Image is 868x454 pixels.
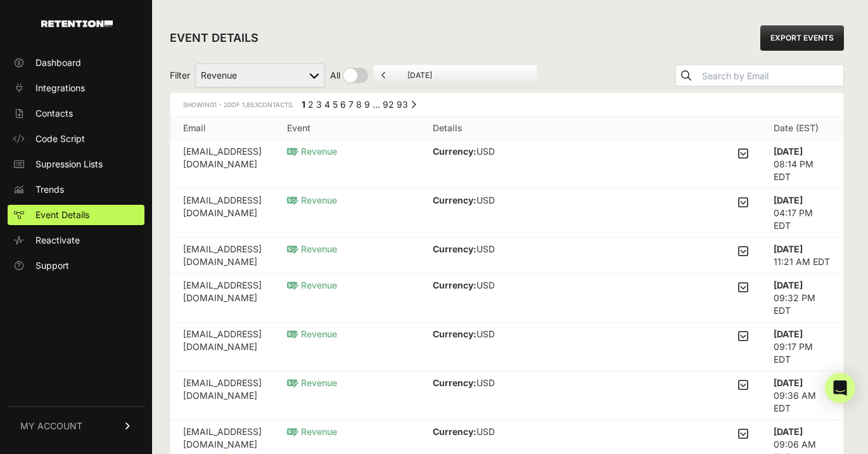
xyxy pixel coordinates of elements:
[333,99,338,110] a: Page 5
[433,145,541,158] p: USD
[35,133,85,145] span: Code Script
[287,328,337,339] span: Revenue
[8,205,144,225] a: Event Details
[420,117,761,140] th: Details
[761,372,843,420] td: 09:36 AM EDT
[8,406,144,445] a: MY ACCOUNT
[20,420,82,432] span: MY ACCOUNT
[774,195,803,205] strong: [DATE]
[761,274,843,323] td: 09:32 PM EDT
[170,238,274,274] td: [EMAIL_ADDRESS][DOMAIN_NAME]
[35,107,73,120] span: Contacts
[8,103,144,124] a: Contacts
[433,279,576,292] p: USD
[356,99,362,110] a: Page 8
[170,117,274,140] th: Email
[433,377,542,389] p: USD
[383,99,394,110] a: Page 92
[183,98,294,111] div: Showing of
[433,194,542,207] p: USD
[170,140,274,189] td: [EMAIL_ADDRESS][DOMAIN_NAME]
[433,328,542,340] p: USD
[774,243,803,254] strong: [DATE]
[287,243,337,254] span: Revenue
[308,99,314,110] a: Page 2
[299,98,416,114] div: Pagination
[287,195,337,205] span: Revenue
[41,20,113,27] img: Retention.com
[761,117,843,140] th: Date (EST)
[170,274,274,323] td: [EMAIL_ADDRESS][DOMAIN_NAME]
[35,82,85,94] span: Integrations
[8,230,144,250] a: Reactivate
[316,99,322,110] a: Page 3
[433,328,476,339] strong: Currency:
[170,189,274,238] td: [EMAIL_ADDRESS][DOMAIN_NAME]
[8,78,144,98] a: Integrations
[242,101,258,108] span: 1,853
[433,195,476,205] strong: Currency:
[214,101,231,108] span: 1 - 20
[774,280,803,290] strong: [DATE]
[8,129,144,149] a: Code Script
[170,29,258,47] h2: EVENT DETAILS
[433,377,476,388] strong: Currency:
[170,372,274,420] td: [EMAIL_ADDRESS][DOMAIN_NAME]
[35,234,80,247] span: Reactivate
[348,99,354,110] a: Page 7
[8,53,144,73] a: Dashboard
[8,154,144,174] a: Supression Lists
[774,426,803,437] strong: [DATE]
[287,146,337,157] span: Revenue
[195,63,325,88] select: Filter
[433,426,476,437] strong: Currency:
[287,377,337,388] span: Revenue
[761,189,843,238] td: 04:17 PM EDT
[35,209,89,221] span: Event Details
[774,377,803,388] strong: [DATE]
[274,117,420,140] th: Event
[35,56,81,69] span: Dashboard
[35,158,103,171] span: Supression Lists
[240,101,294,108] span: Contacts.
[433,243,541,256] p: USD
[774,146,803,157] strong: [DATE]
[324,99,330,110] a: Page 4
[433,146,476,157] strong: Currency:
[287,280,337,290] span: Revenue
[433,425,539,438] p: USD
[761,238,843,274] td: 11:21 AM EDT
[8,256,144,276] a: Support
[760,25,844,51] a: EXPORT EVENTS
[433,243,476,254] strong: Currency:
[8,179,144,200] a: Trends
[699,67,843,85] input: Search by Email
[825,373,855,403] div: Open Intercom Messenger
[170,69,190,82] span: Filter
[340,99,346,110] a: Page 6
[364,99,370,110] a: Page 9
[170,323,274,372] td: [EMAIL_ADDRESS][DOMAIN_NAME]
[35,183,64,196] span: Trends
[373,99,380,110] span: …
[35,259,69,272] span: Support
[761,323,843,372] td: 09:17 PM EDT
[433,280,476,290] strong: Currency:
[302,99,305,110] em: Page 1
[761,140,843,189] td: 08:14 PM EDT
[397,99,408,110] a: Page 93
[287,426,337,437] span: Revenue
[774,328,803,339] strong: [DATE]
